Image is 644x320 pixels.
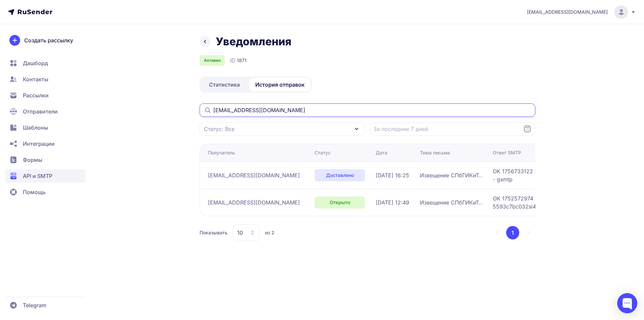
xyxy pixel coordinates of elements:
span: [EMAIL_ADDRESS][DOMAIN_NAME] [208,198,300,207]
span: Telegram [23,301,46,309]
span: API и SMTP [23,172,52,180]
a: Статистика [201,78,248,91]
input: Datepicker input [370,122,536,136]
span: Контакты [23,75,48,83]
span: Статус: Все [204,125,234,133]
div: Дата [376,149,387,156]
span: Интеграции [23,140,55,148]
div: Получатель [208,149,235,156]
span: История отправок [255,81,305,89]
h1: Уведомления [216,35,291,48]
span: Открыто [330,199,350,206]
span: [DATE] 16:25 [376,171,409,179]
span: Формы [23,156,42,164]
span: [EMAIL_ADDRESS][DOMAIN_NAME] [527,9,608,15]
div: Ответ SMTP [493,149,521,156]
span: Извещение СПбГИКиТ.. [420,198,482,207]
button: 1 [506,226,519,239]
span: Рассылки [23,91,49,99]
span: Показывать [200,229,227,236]
input: Поиск [200,103,535,117]
span: [DATE] 12:49 [376,198,409,207]
span: Создать рассылку [24,36,73,44]
div: ID [230,56,247,64]
a: Telegram [5,299,85,312]
span: Статистика [209,81,240,89]
span: 1871 [237,57,247,64]
span: Извещение СПбГИКиТ.. [420,171,482,179]
span: Шаблоны [23,124,48,132]
span: [EMAIL_ADDRESS][DOMAIN_NAME] [208,171,300,179]
span: 10 [237,229,243,237]
span: Помощь [23,188,46,196]
span: Отправители [23,107,58,116]
span: из 2 [265,229,274,236]
span: Активен [204,58,221,63]
span: Дашборд [23,59,48,67]
div: Статус [315,149,331,156]
div: Тема письма [420,149,450,156]
span: Доставлено [326,172,354,179]
a: История отправок [249,78,311,91]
